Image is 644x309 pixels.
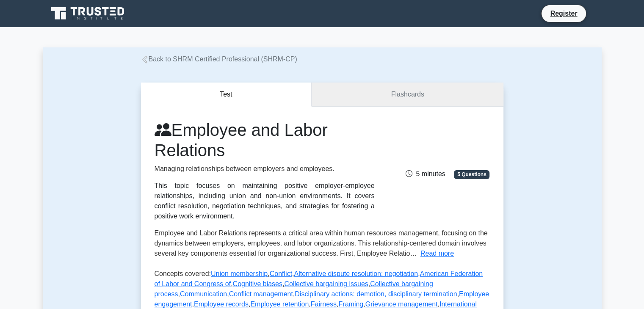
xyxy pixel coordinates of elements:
h1: Employee and Labor Relations [155,120,375,160]
a: Conflict management [229,290,293,298]
a: Disciplinary actions: demotion, disciplinary termination [295,290,457,298]
a: Flashcards [312,83,503,107]
button: Test [141,83,312,107]
p: Managing relationships between employers and employees. [155,164,375,174]
button: Read more [420,248,454,259]
a: Framing [338,301,363,308]
a: Alternative dispute resolution: negotiation [294,270,418,277]
a: Employee records [194,301,249,308]
a: Union membership [211,270,268,277]
span: 5 minutes [406,170,445,177]
a: Grievance management [365,301,438,308]
a: Back to SHRM Certified Professional (SHRM-CP) [141,55,297,63]
a: Collective bargaining issues [284,280,368,287]
a: Employee engagement [155,290,489,308]
a: Conflict [270,270,292,277]
a: Register [545,8,582,19]
a: Cognitive biases [233,280,282,287]
div: This topic focuses on maintaining positive employer-employee relationships, including union and n... [155,181,375,221]
span: Employee and Labor Relations represents a critical area within human resources management, focusi... [155,229,488,257]
a: Communication [180,290,227,298]
a: Employee retention [250,301,309,308]
span: 5 Questions [454,170,489,179]
a: Fairness [311,301,337,308]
